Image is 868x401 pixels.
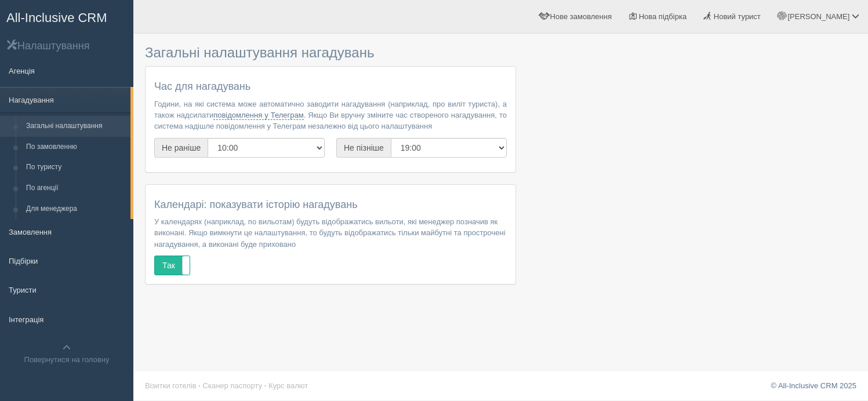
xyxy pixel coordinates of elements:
[21,116,130,137] a: Загальні налаштування
[787,12,849,21] span: [PERSON_NAME]
[6,10,107,25] span: All-Inclusive CRM
[21,137,130,158] a: По замовленню
[21,199,130,220] a: Для менеджера
[264,381,267,390] span: ·
[21,178,130,199] a: По агенції
[1,1,133,32] a: All-Inclusive CRM
[550,12,612,21] span: Нове замовлення
[203,381,262,390] a: Сканер паспорту
[154,138,208,158] span: Не раніше
[155,256,190,275] label: Так
[198,381,201,390] span: ·
[154,216,507,249] p: У календарях (наприклад, по вильотам) будуть відображатись вильоти, які менеджер позначив як вико...
[268,381,308,390] a: Курс валют
[154,81,507,93] h4: Час для нагадувань
[145,45,516,60] h3: Загальні налаштування нагадувань
[771,381,856,390] a: © All-Inclusive CRM 2025
[154,99,507,132] p: Години, на які система може автоматично заводити нагадування (наприклад, про виліт туриста), а та...
[714,12,761,21] span: Новий турист
[336,138,391,158] span: Не пізніше
[154,199,507,211] h4: Календарі: показувати історію нагадувань
[21,157,130,178] a: По туристу
[639,12,687,21] span: Нова підбірка
[213,111,304,120] a: повідомлення у Телеграм
[145,381,197,390] a: Візитки готелів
